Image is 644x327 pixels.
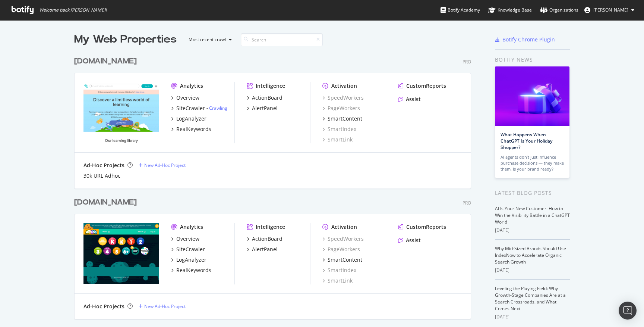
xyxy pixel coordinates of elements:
[331,82,357,90] div: Activation
[176,246,205,253] div: SiteCrawler
[39,7,107,13] span: Welcome back, [PERSON_NAME] !
[252,235,282,243] div: ActionBoard
[256,82,285,90] div: Intelligence
[619,302,637,320] div: Open Intercom Messenger
[247,235,282,243] a: ActionBoard
[495,205,570,225] a: AI Is Your New Customer: How to Win the Visibility Battle in a ChatGPT World
[83,303,124,310] div: Ad-Hoc Projects
[171,94,199,102] a: Overview
[463,59,471,65] div: Pro
[180,82,203,90] div: Analytics
[322,267,356,274] a: SmartIndex
[441,6,480,14] div: Botify Academy
[176,256,206,264] div: LogAnalyzer
[322,136,353,143] a: SmartLink
[171,256,206,264] a: LogAnalyzer
[139,162,186,168] a: New Ad-Hoc Project
[406,237,421,244] div: Assist
[501,154,564,172] div: AI agents don’t just influence purchase decisions — they make them. Is your brand ready?
[463,200,471,206] div: Pro
[495,285,566,312] a: Leveling the Playing Field: Why Growth-Stage Companies Are at a Search Crossroads, and What Comes...
[495,245,566,265] a: Why Mid-Sized Brands Should Use IndexNow to Accelerate Organic Search Growth
[322,256,362,264] a: SmartContent
[74,32,177,47] div: My Web Properties
[252,246,278,253] div: AlertPanel
[247,105,278,112] a: AlertPanel
[74,56,137,67] div: [DOMAIN_NAME]
[176,115,206,122] div: LogAnalyzer
[83,172,120,180] a: 30k URL Adhoc
[144,162,186,168] div: New Ad-Hoc Project
[406,82,446,90] div: CustomReports
[171,125,211,133] a: RealKeywords
[74,197,137,208] div: [DOMAIN_NAME]
[171,246,205,253] a: SiteCrawler
[74,197,140,208] a: [DOMAIN_NAME]
[206,105,227,111] div: -
[398,223,446,231] a: CustomReports
[74,56,140,67] a: [DOMAIN_NAME]
[495,314,570,320] div: [DATE]
[176,125,211,133] div: RealKeywords
[171,105,227,112] a: SiteCrawler- Crawling
[495,227,570,234] div: [DATE]
[501,131,552,150] a: What Happens When ChatGPT Is Your Holiday Shopper?
[139,303,186,309] a: New Ad-Hoc Project
[398,82,446,90] a: CustomReports
[189,37,226,42] div: Most recent crawl
[171,115,206,122] a: LogAnalyzer
[83,223,159,284] img: abcya.com
[144,303,186,309] div: New Ad-Hoc Project
[398,237,421,244] a: Assist
[176,94,199,102] div: Overview
[209,105,227,111] a: Crawling
[241,33,323,46] input: Search
[488,6,532,14] div: Knowledge Base
[495,56,570,64] div: Botify news
[328,115,362,122] div: SmartContent
[322,246,360,253] a: PageWorkers
[180,223,203,231] div: Analytics
[176,105,205,112] div: SiteCrawler
[171,235,199,243] a: Overview
[171,267,211,274] a: RealKeywords
[495,36,555,43] a: Botify Chrome Plugin
[247,94,282,102] a: ActionBoard
[183,34,235,46] button: Most recent crawl
[256,223,285,231] div: Intelligence
[540,6,578,14] div: Organizations
[83,82,159,143] img: education.com
[83,162,124,169] div: Ad-Hoc Projects
[322,94,364,102] a: SpeedWorkers
[247,246,278,253] a: AlertPanel
[495,267,570,274] div: [DATE]
[502,36,555,43] div: Botify Chrome Plugin
[252,94,282,102] div: ActionBoard
[328,256,362,264] div: SmartContent
[322,235,364,243] a: SpeedWorkers
[495,189,570,197] div: Latest Blog Posts
[322,105,360,112] a: PageWorkers
[406,96,421,103] div: Assist
[578,4,640,16] button: [PERSON_NAME]
[322,277,353,284] a: SmartLink
[331,223,357,231] div: Activation
[252,105,278,112] div: AlertPanel
[495,66,569,126] img: What Happens When ChatGPT Is Your Holiday Shopper?
[176,235,199,243] div: Overview
[176,267,211,274] div: RealKeywords
[406,223,446,231] div: CustomReports
[593,7,628,13] span: Jameson Carbary
[322,125,356,133] a: SmartIndex
[398,96,421,103] a: Assist
[322,115,362,122] a: SmartContent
